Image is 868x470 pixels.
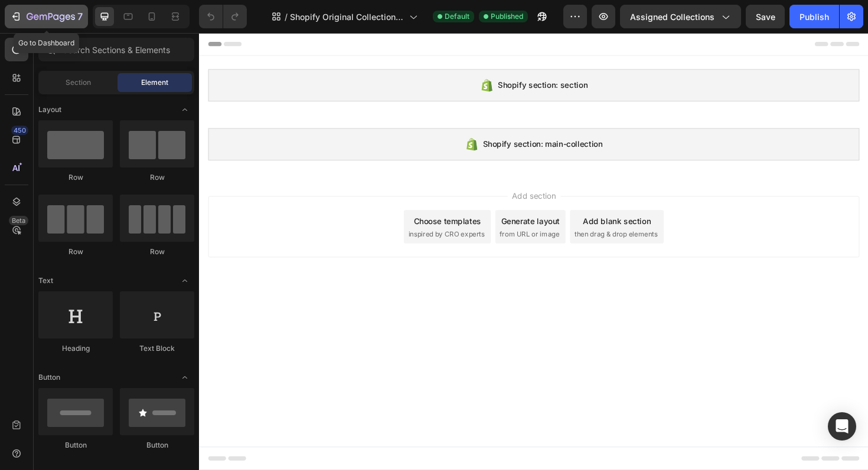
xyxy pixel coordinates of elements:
[5,5,88,28] button: 7
[445,11,469,22] span: Default
[290,11,404,23] span: Shopify Original Collection Template
[746,5,785,28] button: Save
[789,5,839,28] button: Publish
[38,104,61,115] span: Layout
[630,11,714,23] span: Assigned Collections
[38,343,113,354] div: Heading
[175,100,194,119] span: Toggle open
[828,412,856,441] div: Open Intercom Messenger
[301,111,428,125] span: Shopify section: main-collection
[327,166,383,179] span: Add section
[38,172,113,183] div: Row
[175,271,194,290] span: Toggle open
[120,440,194,451] div: Button
[756,12,775,22] span: Save
[38,440,113,451] div: Button
[800,11,829,23] div: Publish
[620,5,741,28] button: Assigned Collections
[120,343,194,354] div: Text Block
[141,77,168,88] span: Element
[120,172,194,183] div: Row
[227,193,299,205] div: Choose templates
[316,48,412,63] span: Shopify section: section
[66,77,91,88] span: Section
[285,11,288,23] span: /
[38,275,53,286] span: Text
[320,193,382,205] div: Generate layout
[38,246,113,257] div: Row
[120,246,194,257] div: Row
[38,372,60,383] span: Button
[77,9,83,24] p: 7
[199,5,247,28] div: Undo/Redo
[397,208,485,218] span: then drag & drop elements
[406,193,478,205] div: Add blank section
[38,38,194,61] input: Search Sections & Elements
[199,33,868,470] iframe: Design area
[221,208,302,218] span: inspired by CRO experts
[175,368,194,387] span: Toggle open
[11,126,28,135] div: 450
[318,208,381,218] span: from URL or image
[491,11,523,22] span: Published
[9,216,28,225] div: Beta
